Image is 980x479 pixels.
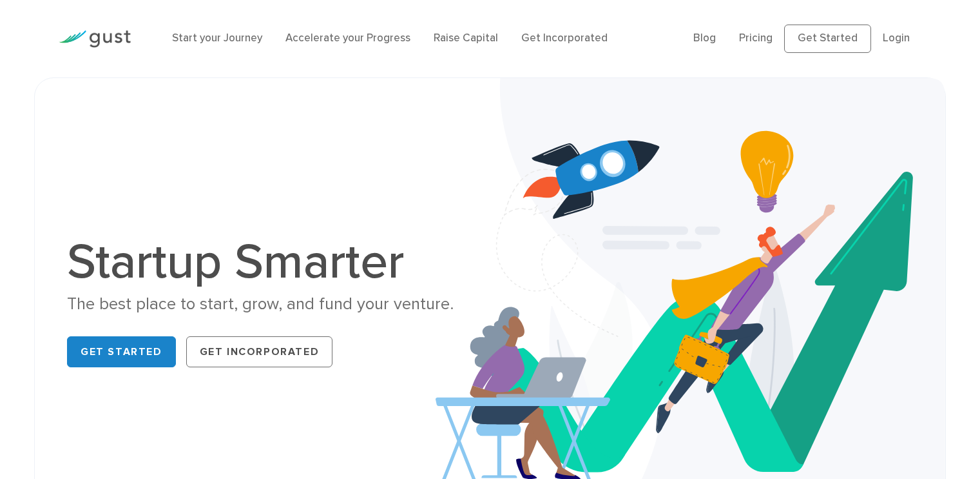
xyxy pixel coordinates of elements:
[67,293,480,316] div: The best place to start, grow, and fund your venture.
[172,32,262,45] a: Start your Journey
[186,336,333,367] a: Get Incorporated
[59,30,131,48] img: Gust Logo
[67,336,176,367] a: Get Started
[285,32,410,45] a: Accelerate your Progress
[883,32,910,45] a: Login
[67,238,480,287] h1: Startup Smarter
[434,32,498,45] a: Raise Capital
[784,25,871,53] a: Get Started
[521,32,608,45] a: Get Incorporated
[693,32,716,45] a: Blog
[739,32,773,45] a: Pricing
